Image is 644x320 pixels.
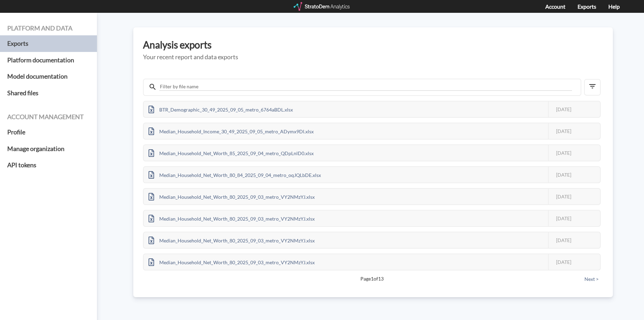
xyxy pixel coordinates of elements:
[582,275,601,283] button: Next >
[548,189,600,204] div: [DATE]
[144,167,326,183] div: Median_Household_Net_Worth_80_84_2025_09_04_metro_oqJQLbDE.xlsx
[7,141,90,157] a: Manage organization
[144,101,298,117] div: BTR_Demographic_30_49_2025_09_05_metro_6764aBDL.xlsx
[144,145,319,161] div: Median_Household_Net_Worth_85_2025_09_04_metro_QDpLnlD0.xlsx
[144,127,319,133] a: Median_Household_Income_30_49_2025_09_05_metro_ADymx9Dl.xlsx
[144,189,320,204] div: Median_Household_Net_Worth_80_2025_09_03_metro_VY2NMzYJ.xlsx
[167,275,576,282] span: Page 1 of 13
[7,68,90,85] a: Model documentation
[7,85,90,101] a: Shared files
[144,258,320,264] a: Median_Household_Net_Worth_80_2025_09_03_metro_VY2NMzYJ.xlsx
[548,101,600,117] div: [DATE]
[548,167,600,183] div: [DATE]
[548,211,600,226] div: [DATE]
[159,83,572,91] input: Filter by file name
[7,52,90,69] a: Platform documentation
[144,193,320,199] a: Median_Household_Net_Worth_80_2025_09_03_metro_VY2NMzYJ.xlsx
[144,171,326,177] a: Median_Household_Net_Worth_80_84_2025_09_04_metro_oqJQLbDE.xlsx
[548,232,600,248] div: [DATE]
[7,25,90,32] h4: Platform and data
[578,3,596,10] a: Exports
[7,35,90,52] a: Exports
[144,232,320,248] div: Median_Household_Net_Worth_80_2025_09_03_metro_VY2NMzYJ.xlsx
[144,215,320,221] a: Median_Household_Net_Worth_80_2025_09_03_metro_VY2NMzYJ.xlsx
[7,114,90,121] h4: Account management
[144,254,320,270] div: Median_Household_Net_Worth_80_2025_09_03_metro_VY2NMzYJ.xlsx
[144,106,298,112] a: BTR_Demographic_30_49_2025_09_05_metro_6764aBDL.xlsx
[548,254,600,270] div: [DATE]
[144,123,319,139] div: Median_Household_Income_30_49_2025_09_05_metro_ADymx9Dl.xlsx
[608,3,620,10] a: Help
[143,54,603,61] h5: Your recent report and data exports
[143,39,603,50] h3: Analysis exports
[7,157,90,174] a: API tokens
[144,149,319,155] a: Median_Household_Net_Worth_85_2025_09_04_metro_QDpLnlD0.xlsx
[545,3,565,10] a: Account
[144,237,320,242] a: Median_Household_Net_Worth_80_2025_09_03_metro_VY2NMzYJ.xlsx
[548,123,600,139] div: [DATE]
[548,145,600,161] div: [DATE]
[7,124,90,141] a: Profile
[144,211,320,226] div: Median_Household_Net_Worth_80_2025_09_03_metro_VY2NMzYJ.xlsx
